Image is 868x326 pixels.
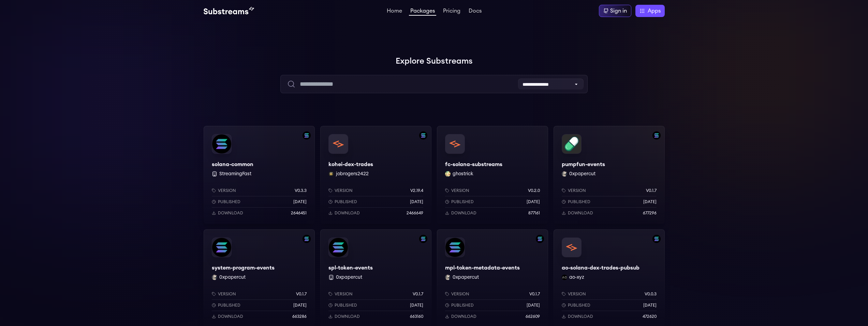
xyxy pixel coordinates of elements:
p: Download [451,210,476,216]
p: Download [568,210,593,216]
h1: Explore Substreams [204,54,665,68]
button: jobrogers2422 [336,170,369,177]
p: 663286 [292,314,307,319]
p: [DATE] [410,199,423,205]
span: Apps [648,7,661,15]
p: v0.1.7 [296,291,307,297]
p: [DATE] [410,303,423,308]
p: Published [568,303,590,308]
p: Download [218,314,243,319]
p: Version [218,188,236,193]
p: Download [335,314,360,319]
p: Version [218,291,236,297]
p: v0.3.3 [295,188,307,193]
p: [DATE] [527,303,540,308]
p: Version [335,188,353,193]
p: Published [451,303,474,308]
button: 0xpapercut [336,274,362,281]
img: Filter by solana network [652,235,661,243]
p: Version [568,291,586,297]
p: 2646451 [291,210,307,216]
p: 677296 [643,210,657,216]
img: Filter by solana network [536,235,544,243]
a: Filter by solana networksolana-commonsolana-common StreamingFastVersionv0.3.3Published[DATE]Downl... [204,126,315,224]
p: v0.2.0 [528,188,540,193]
p: 662609 [526,314,540,319]
button: 0xpapercut [219,274,246,281]
a: Packages [409,8,436,16]
a: Filter by solana networkpumpfun-eventspumpfun-events0xpapercut 0xpapercutVersionv0.1.7Published[D... [554,126,665,224]
p: Published [218,199,240,205]
a: Filter by solana networkkohei-dex-tradeskohei-dex-tradesjobrogers2422 jobrogers2422Versionv2.19.4... [320,126,431,224]
img: Filter by solana network [303,131,311,140]
img: Filter by solana network [652,131,661,140]
p: Version [451,188,469,193]
button: ao-xyz [569,274,584,281]
p: Download [568,314,593,319]
p: v0.0.3 [645,291,657,297]
button: 0xpapercut [569,170,595,177]
p: [DATE] [527,199,540,205]
a: fc-solana-substreamsfc-solana-substreamsghostrick ghostrickVersionv0.2.0Published[DATE]Download87... [437,126,548,224]
p: Published [451,199,474,205]
p: [DATE] [293,303,307,308]
img: Filter by solana network [419,235,427,243]
p: Published [568,199,590,205]
a: Home [385,8,403,15]
p: 877161 [528,210,540,216]
button: ghostrick [453,170,473,177]
img: Filter by solana network [303,235,311,243]
p: Download [451,314,476,319]
button: StreamingFast [219,170,251,177]
p: Download [218,210,243,216]
p: v0.1.7 [413,291,423,297]
a: Pricing [442,8,462,15]
p: v2.19.4 [410,188,423,193]
p: [DATE] [643,199,657,205]
p: Version [568,188,586,193]
p: 663160 [410,314,423,319]
a: Docs [467,8,483,15]
img: Filter by solana network [419,131,427,140]
p: Version [335,291,353,297]
p: Published [335,199,357,205]
img: Substream's logo [204,7,254,15]
p: Published [218,303,240,308]
p: 472620 [643,314,657,319]
a: Sign in [599,5,631,17]
button: 0xpapercut [453,274,479,281]
div: Sign in [610,7,627,15]
p: v0.1.7 [646,188,657,193]
p: Version [451,291,469,297]
p: Published [335,303,357,308]
p: v0.1.7 [529,291,540,297]
p: [DATE] [643,303,657,308]
p: Download [335,210,360,216]
p: [DATE] [293,199,307,205]
p: 2466649 [407,210,423,216]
